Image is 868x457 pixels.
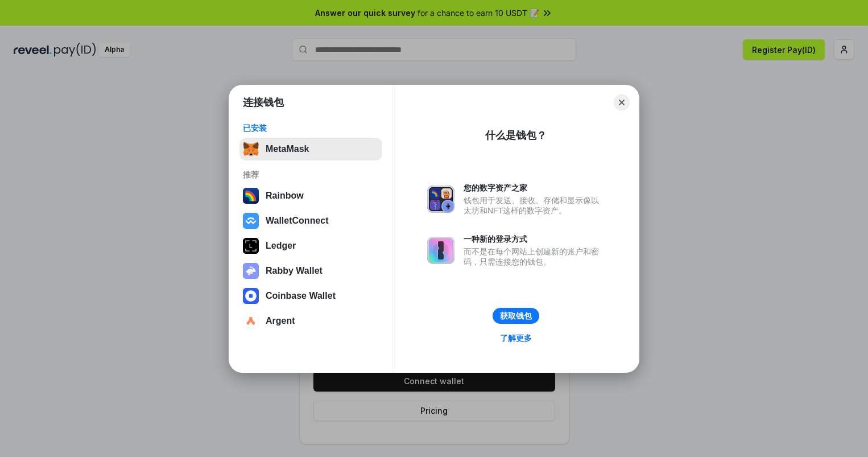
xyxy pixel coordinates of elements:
button: Argent [239,310,382,332]
img: svg+xml,%3Csvg%20xmlns%3D%22http%3A%2F%2Fwww.w3.org%2F2000%2Fsvg%22%20fill%3D%22none%22%20viewBox... [427,186,454,213]
div: Ledger [266,241,296,251]
div: 您的数字资产之家 [464,183,605,193]
div: Rainbow [266,191,304,201]
div: WalletConnect [266,216,329,226]
div: 已安装 [243,123,379,133]
div: 钱包用于发送、接收、存储和显示像以太坊和NFT这样的数字资产。 [464,195,605,216]
div: 获取钱包 [500,311,532,321]
img: svg+xml,%3Csvg%20width%3D%2228%22%20height%3D%2228%22%20viewBox%3D%220%200%2028%2028%22%20fill%3D... [243,313,259,329]
img: svg+xml,%3Csvg%20xmlns%3D%22http%3A%2F%2Fwww.w3.org%2F2000%2Fsvg%22%20width%3D%2228%22%20height%3... [243,238,259,254]
img: svg+xml,%3Csvg%20width%3D%2228%22%20height%3D%2228%22%20viewBox%3D%220%200%2028%2028%22%20fill%3D... [243,213,259,229]
div: 而不是在每个网站上创建新的账户和密码，只需连接您的钱包。 [464,246,605,267]
div: Rabby Wallet [266,266,323,276]
button: Coinbase Wallet [239,285,382,307]
div: MetaMask [266,144,309,154]
div: 一种新的登录方式 [464,234,605,244]
img: svg+xml,%3Csvg%20fill%3D%22none%22%20height%3D%2233%22%20viewBox%3D%220%200%2035%2033%22%20width%... [243,141,259,157]
img: svg+xml,%3Csvg%20xmlns%3D%22http%3A%2F%2Fwww.w3.org%2F2000%2Fsvg%22%20fill%3D%22none%22%20viewBox... [427,237,454,264]
img: svg+xml,%3Csvg%20xmlns%3D%22http%3A%2F%2Fwww.w3.org%2F2000%2Fsvg%22%20fill%3D%22none%22%20viewBox... [243,263,259,279]
img: svg+xml,%3Csvg%20width%3D%2228%22%20height%3D%2228%22%20viewBox%3D%220%200%2028%2028%22%20fill%3D... [243,288,259,304]
div: 了解更多 [500,333,532,343]
a: 了解更多 [493,331,539,345]
div: Argent [266,316,295,326]
button: 获取钱包 [493,308,539,324]
img: svg+xml,%3Csvg%20width%3D%22120%22%20height%3D%22120%22%20viewBox%3D%220%200%20120%20120%22%20fil... [243,188,259,204]
div: 什么是钱包？ [485,129,547,142]
button: Rabby Wallet [239,260,382,282]
button: Close [614,94,630,110]
h1: 连接钱包 [243,96,284,109]
button: MetaMask [239,138,382,160]
div: 推荐 [243,170,379,180]
button: WalletConnect [239,209,382,232]
button: Rainbow [239,184,382,207]
button: Ledger [239,234,382,257]
div: Coinbase Wallet [266,291,336,301]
